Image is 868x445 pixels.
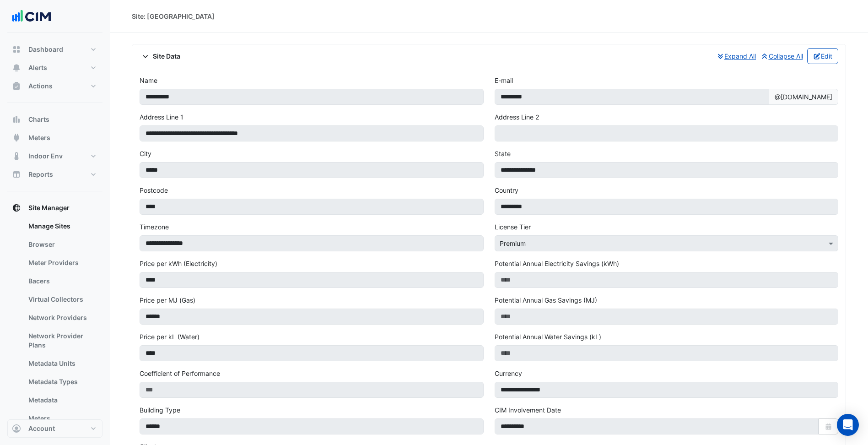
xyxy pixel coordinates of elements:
[7,77,102,95] button: Actions
[28,115,49,124] span: Charts
[7,147,102,165] button: Indoor Env
[28,424,55,433] span: Account
[21,290,102,309] a: Virtual Collectors
[495,332,601,342] label: Potential Annual Water Savings (kL)
[132,11,215,21] div: Site: [GEOGRAPHIC_DATA]
[21,272,102,290] a: Bacers
[495,112,539,122] label: Address Line 2
[21,327,102,354] a: Network Provider Plans
[28,45,63,54] span: Dashboard
[21,409,102,428] a: Meters
[140,295,195,305] label: Price per MJ (Gas)
[140,405,180,415] label: Building Type
[140,185,168,195] label: Postcode
[495,185,518,195] label: Country
[11,7,52,26] img: Company Logo
[28,203,70,212] span: Site Manager
[495,222,531,232] label: License Tier
[7,59,102,77] button: Alerts
[21,217,102,235] a: Manage Sites
[12,45,21,54] app-icon: Dashboard
[495,405,561,415] label: CIM Involvement Date
[28,81,53,91] span: Actions
[21,254,102,272] a: Meter Providers
[28,170,53,179] span: Reports
[12,63,21,72] app-icon: Alerts
[140,222,169,232] label: Timezone
[12,170,21,179] app-icon: Reports
[28,133,50,142] span: Meters
[140,51,180,61] span: Site Data
[12,133,21,142] app-icon: Meters
[7,165,102,184] button: Reports
[140,369,220,378] label: Coefficient of Performance
[495,149,511,158] label: State
[7,129,102,147] button: Meters
[21,309,102,327] a: Network Providers
[769,89,838,105] span: @[DOMAIN_NAME]
[21,373,102,391] a: Metadata Types
[140,76,157,85] label: Name
[807,48,839,64] button: Edit
[12,203,21,212] app-icon: Site Manager
[7,199,102,217] button: Site Manager
[21,354,102,373] a: Metadata Units
[7,40,102,59] button: Dashboard
[12,152,21,161] app-icon: Indoor Env
[495,295,597,305] label: Potential Annual Gas Savings (MJ)
[12,81,21,91] app-icon: Actions
[7,110,102,129] button: Charts
[495,259,619,268] label: Potential Annual Electricity Savings (kWh)
[140,332,199,342] label: Price per kL (Water)
[140,149,151,158] label: City
[140,259,217,268] label: Price per kWh (Electricity)
[7,419,102,438] button: Account
[28,63,47,72] span: Alerts
[140,112,183,122] label: Address Line 1
[837,414,859,436] div: Open Intercom Messenger
[28,152,63,161] span: Indoor Env
[21,235,102,254] a: Browser
[12,115,21,124] app-icon: Charts
[716,48,757,64] button: Expand All
[760,48,803,64] button: Collapse All
[21,391,102,409] a: Metadata
[495,76,513,85] label: E-mail
[495,369,522,378] label: Currency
